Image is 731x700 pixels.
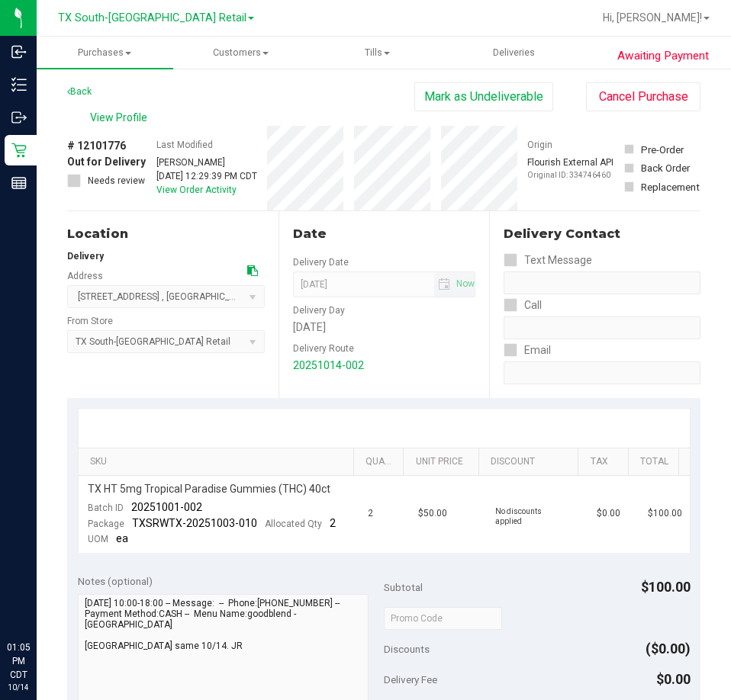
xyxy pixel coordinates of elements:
span: Set Current date [452,273,478,295]
span: Tills [310,46,445,59]
span: 20251001-002 [131,501,202,513]
span: $100.00 [648,506,682,521]
inline-svg: Inventory [11,77,27,92]
label: Last Modified [156,138,213,152]
a: View Order Activity [156,185,237,195]
span: Batch ID [88,503,124,513]
span: $50.00 [418,506,447,521]
span: Out for Delivery [67,154,146,170]
div: [DATE] [293,319,476,336]
a: SKU [90,456,348,468]
label: Text Message [504,249,592,271]
a: Unit Price [416,456,473,468]
span: TX South-[GEOGRAPHIC_DATA] Retail [68,331,245,352]
a: Total [640,456,672,468]
div: Location [67,225,265,243]
span: select [242,331,264,352]
div: Delivery Contact [504,225,700,243]
inline-svg: Outbound [11,110,27,125]
span: 2 [368,506,373,521]
span: TXSRWTX-20251003-010 [132,517,257,529]
span: Customers [174,46,309,59]
button: Cancel Purchase [586,82,700,111]
span: Discounts [384,635,430,663]
span: No discounts applied [495,507,542,525]
div: Pre-Order [641,142,684,157]
span: [STREET_ADDRESS] [78,291,159,302]
inline-svg: Retail [11,143,27,158]
p: 01:05 PM CDT [7,641,30,682]
label: Delivery Date [293,255,349,269]
span: Package [88,519,124,529]
div: [PERSON_NAME] [156,156,257,169]
input: Format: (999) 999-9999 [504,316,700,339]
div: [DATE] 12:29:39 PM CDT [156,169,257,183]
span: Subtotal [384,581,423,593]
span: UOM [88,534,108,544]
inline-svg: Inbound [11,44,27,59]
span: Allocated Qty [265,519,322,529]
span: select [434,271,454,297]
span: TX HT 5mg Tropical Paradise Gummies (THC) 40ct [88,482,330,496]
label: Call [504,294,542,316]
div: Flourish External API [527,156,613,181]
label: From Store [67,314,113,328]
button: Mark as Undeliverable [414,82,553,111]
label: Address [67,269,103,283]
span: Notes (optional) [78,575,153,587]
input: Promo Code [384,607,502,630]
span: Hi, [PERSON_NAME]! [603,11,702,24]
p: Original ID: 334746460 [527,169,613,181]
label: Origin [527,138,552,152]
p: 10/14 [7,682,30,693]
span: TX South-[GEOGRAPHIC_DATA] Retail [58,11,246,24]
span: Purchases [37,46,173,59]
span: Awaiting Payment [617,47,709,65]
a: Tills [309,37,446,69]
div: Date [293,225,476,243]
a: Back [67,86,92,97]
a: 20251014-002 [293,359,364,371]
input: Format: (999) 999-9999 [504,271,700,294]
span: , [GEOGRAPHIC_DATA] [162,291,254,302]
a: Discount [491,456,572,468]
div: Replacement [641,179,700,194]
span: Delivery Fee [384,673,437,686]
inline-svg: Reports [11,175,27,191]
span: # 12101776 [67,138,126,154]
label: Email [504,339,551,361]
div: Back Order [641,160,690,175]
iframe: Resource center [15,578,61,624]
span: $100.00 [641,579,691,595]
span: View Profile [90,110,151,126]
span: $0.00 [597,506,620,521]
span: select [455,271,475,297]
span: ($0.00) [646,641,691,657]
a: Customers [173,37,310,69]
span: select [242,286,264,307]
strong: Delivery [67,251,104,262]
label: Delivery Day [293,303,345,317]
a: Tax [591,456,623,468]
label: Delivery Route [293,342,354,355]
span: Deliveries [472,46,555,59]
a: Quantity [365,456,398,468]
span: ea [116,532,128,544]
span: 2 [330,517,336,529]
a: Deliveries [446,37,582,69]
span: Needs review [88,174,145,188]
div: Copy address to clipboard [247,263,258,279]
span: $0.00 [656,671,691,687]
a: Purchases [37,37,173,69]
